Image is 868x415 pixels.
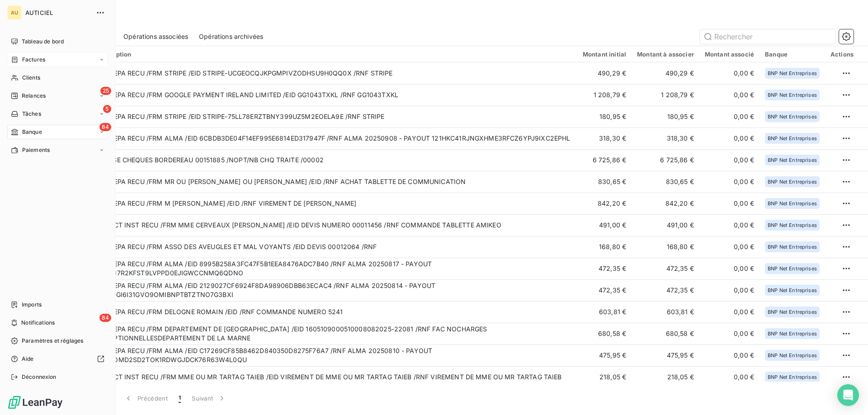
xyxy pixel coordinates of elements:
[92,301,577,323] td: VIR SEPA RECU /FRM DELOGNE ROMAIN /EID /RNF COMMANDE NUMERO 5241
[632,106,699,127] td: 180,95 €
[186,389,232,408] button: Suivant
[637,51,694,58] div: Montant à associer
[100,87,111,95] span: 25
[768,266,817,271] span: BNP Net Entreprises
[699,193,759,214] td: 0,00 €
[699,62,759,84] td: 0,00 €
[632,344,699,366] td: 475,95 €
[92,62,577,84] td: VIR SEPA RECU /FRM STRIPE /EID STRIPE-UCGEOCQJKPGMPIVZODHSU9H0QQ0X /RNF STRIPE
[92,127,577,149] td: VIR SEPA RECU /FRM ALMA /EID 6CBDB3DE04F14EF995E6814ED317947F /RNF ALMA 20250908 - PAYOUT 121HKC4...
[577,279,632,301] td: 472,35 €
[7,352,108,366] a: Aide
[22,301,42,309] span: Imports
[22,355,34,363] span: Aide
[768,71,817,76] span: BNP Net Entreprises
[768,201,817,206] span: BNP Net Entreprises
[632,193,699,214] td: 842,20 €
[768,331,817,336] span: BNP Net Entreprises
[92,323,577,344] td: VIR SEPA RECU /FRM DEPARTEMENT DE [GEOGRAPHIC_DATA] /EID 1605109000510008082025-22081 /RNF FAC NO...
[699,214,759,236] td: 0,00 €
[22,146,50,154] span: Paiements
[577,106,632,127] td: 180,95 €
[577,236,632,258] td: 168,80 €
[173,389,186,408] button: 1
[92,106,577,127] td: VIR SEPA RECU /FRM STRIPE /EID STRIPE-75LL78ERZTBNY399UZ5M2EOELA9E /RNF STRIPE
[22,56,45,64] span: Factures
[632,171,699,193] td: 830,65 €
[632,62,699,84] td: 490,29 €
[97,51,572,58] div: Description
[837,384,859,406] div: Open Intercom Messenger
[768,92,817,98] span: BNP Net Entreprises
[21,319,55,327] span: Notifications
[22,337,83,345] span: Paramètres et réglages
[768,374,817,380] span: BNP Net Entreprises
[92,236,577,258] td: VIR SEPA RECU /FRM ASSO DES AVEUGLES ET MAL VOYANTS /EID DEVIS 00012064 /RNF
[705,51,754,58] div: Montant associé
[768,244,817,250] span: BNP Net Entreprises
[577,214,632,236] td: 491,00 €
[577,149,632,171] td: 6 725,86 €
[699,127,759,149] td: 0,00 €
[577,344,632,366] td: 475,95 €
[699,366,759,388] td: 0,00 €
[179,394,181,403] span: 1
[699,323,759,344] td: 0,00 €
[92,344,577,366] td: VIR SEPA RECU /FRM ALMA /EID C17269CF85B8462D840350D8275F76A7 /RNF ALMA 20250810 - PAYOUT 121WOMD...
[99,123,111,131] span: 84
[25,9,90,16] span: AUTICIEL
[7,5,22,20] div: AU
[768,353,817,358] span: BNP Net Entreprises
[699,258,759,279] td: 0,00 €
[22,373,57,381] span: Déconnexion
[577,127,632,149] td: 318,30 €
[92,214,577,236] td: VIR SCT INST RECU /FRM MME CERVEAUX [PERSON_NAME] /EID DEVIS NUMERO 00011456 /RNF COMMANDE TABLET...
[199,32,263,41] span: Opérations archivées
[632,236,699,258] td: 168,80 €
[577,84,632,106] td: 1 208,79 €
[632,149,699,171] td: 6 725,86 €
[768,309,817,315] span: BNP Net Entreprises
[577,301,632,323] td: 603,81 €
[583,51,626,58] div: Montant initial
[99,314,111,322] span: 84
[768,136,817,141] span: BNP Net Entreprises
[7,395,63,410] img: Logo LeanPay
[632,84,699,106] td: 1 208,79 €
[830,51,854,58] div: Actions
[92,193,577,214] td: VIR SEPA RECU /FRM M [PERSON_NAME] /EID /RNF VIREMENT DE [PERSON_NAME]
[22,110,41,118] span: Tâches
[632,323,699,344] td: 680,58 €
[577,366,632,388] td: 218,05 €
[92,258,577,279] td: VIR SEPA RECU /FRM ALMA /EID 8995B258A3FC47F5B1EEA8476ADC7B40 /RNF ALMA 20250817 - PAYOUT 121ZM7R...
[577,171,632,193] td: 830,65 €
[765,51,820,58] div: Banque
[92,171,577,193] td: VIR SEPA RECU /FRM MR OU [PERSON_NAME] OU [PERSON_NAME] /EID /RNF ACHAT TABLETTE DE COMMUNICATION
[699,236,759,258] td: 0,00 €
[92,149,577,171] td: REMISE CHEQUES BORDEREAU 00151885 /NOPT/NB CHQ TRAITE /00002
[700,29,835,44] input: Rechercher
[632,279,699,301] td: 472,35 €
[699,149,759,171] td: 0,00 €
[22,128,42,136] span: Banque
[577,258,632,279] td: 472,35 €
[699,106,759,127] td: 0,00 €
[103,105,111,113] span: 5
[768,288,817,293] span: BNP Net Entreprises
[577,62,632,84] td: 490,29 €
[632,258,699,279] td: 472,35 €
[699,84,759,106] td: 0,00 €
[768,222,817,228] span: BNP Net Entreprises
[123,32,188,41] span: Opérations associées
[22,74,40,82] span: Clients
[699,301,759,323] td: 0,00 €
[632,366,699,388] td: 218,05 €
[22,38,64,46] span: Tableau de bord
[632,301,699,323] td: 603,81 €
[632,127,699,149] td: 318,30 €
[768,157,817,163] span: BNP Net Entreprises
[92,366,577,388] td: VIR SCT INST RECU /FRM MME OU MR TARTAG TAIEB /EID VIREMENT DE MME OU MR TARTAG TAIEB /RNF VIREME...
[577,323,632,344] td: 680,58 €
[92,279,577,301] td: VIR SEPA RECU /FRM ALMA /EID 2129027CF6924F8DA98906DBB63ECAC4 /RNF ALMA 20250814 - PAYOUT 121YGGI...
[699,279,759,301] td: 0,00 €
